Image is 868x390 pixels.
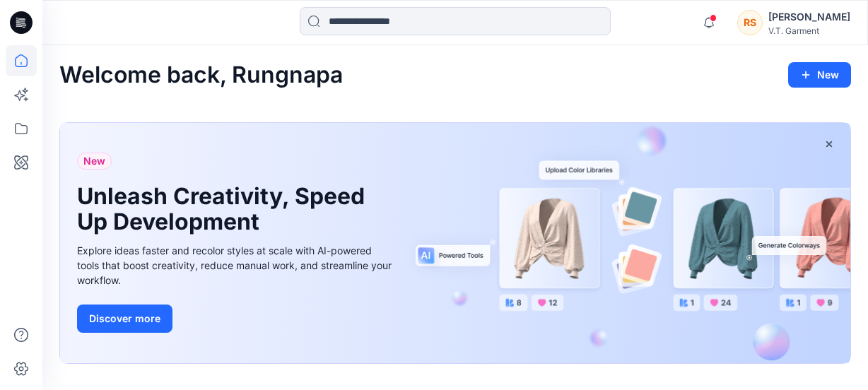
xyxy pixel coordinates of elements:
[788,62,851,88] button: New
[77,243,395,288] div: Explore ideas faster and recolor styles at scale with AI-powered tools that boost creativity, red...
[768,8,850,25] div: [PERSON_NAME]
[77,305,172,333] button: Discover more
[768,25,850,36] div: V.T. Garment
[737,10,763,35] div: RS
[83,153,105,170] span: New
[59,62,343,88] h2: Welcome back, Rungnapa
[77,305,395,333] a: Discover more
[77,184,374,235] h1: Unleash Creativity, Speed Up Development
